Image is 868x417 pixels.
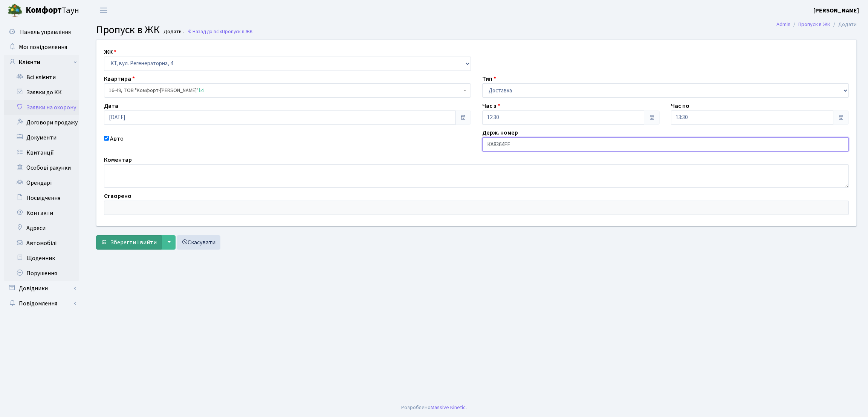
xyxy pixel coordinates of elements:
label: Час по [671,101,689,110]
span: Таун [26,4,79,17]
label: ЖК [104,48,116,57]
label: Коментар [104,155,132,164]
a: Довідники [4,281,79,296]
a: Мої повідомлення [4,40,79,55]
span: Панель управління [20,28,71,36]
a: Клієнти [4,55,79,70]
a: Всі клієнти [4,70,79,85]
a: Посвідчення [4,190,79,205]
a: Заявки до КК [4,85,79,100]
a: Admin [776,20,790,28]
a: Контакти [4,205,79,221]
label: Час з [482,101,500,110]
img: logo.png [8,3,23,18]
a: Квитанції [4,145,79,160]
button: Зберегти і вийти [96,235,162,250]
a: Договори продажу [4,115,79,130]
label: Дата [104,101,118,110]
a: Пропуск в ЖК [798,20,830,28]
div: Розроблено . [401,403,467,412]
a: Скасувати [177,235,220,250]
a: Панель управління [4,25,79,40]
label: Квартира [104,74,135,83]
label: Тип [482,74,496,83]
a: Адреси [4,221,79,236]
a: Порушення [4,266,79,281]
a: Особові рахунки [4,160,79,175]
a: Назад до всіхПропуск в ЖК [187,28,253,35]
label: Авто [110,134,124,143]
button: Переключити навігацію [94,4,113,17]
span: Пропуск в ЖК [222,28,253,35]
li: Додати [830,20,857,29]
a: [PERSON_NAME] [813,6,859,15]
input: АА1234АА [482,137,849,152]
a: Щоденник [4,251,79,266]
a: Документи [4,130,79,145]
a: Massive Kinetic [431,403,466,411]
a: Орендарі [4,175,79,190]
span: 16-49, ТОВ "Комфорт-Таун Ріелт" <span class='la la-check-square text-success'></span> [109,87,462,94]
span: 16-49, ТОВ "Комфорт-Таун Ріелт" <span class='la la-check-square text-success'></span> [104,83,471,98]
a: Заявки на охорону [4,100,79,115]
b: Комфорт [26,4,62,16]
label: Держ. номер [482,128,518,137]
small: Додати . [162,29,184,35]
a: Повідомлення [4,296,79,311]
span: Мої повідомлення [19,43,67,51]
b: [PERSON_NAME] [813,6,859,15]
nav: breadcrumb [765,17,868,32]
span: Пропуск в ЖК [96,22,160,37]
span: Зберегти і вийти [110,238,157,247]
label: Створено [104,192,131,201]
a: Автомобілі [4,236,79,251]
